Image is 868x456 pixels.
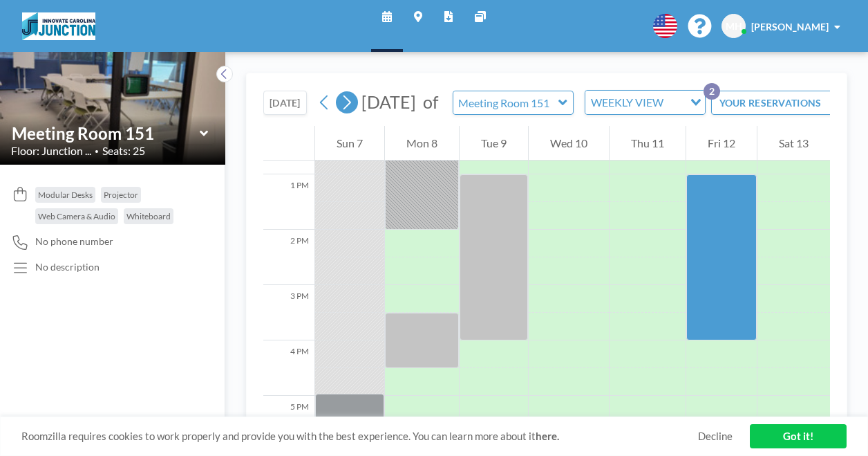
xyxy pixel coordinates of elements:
[536,430,559,442] a: here.
[263,340,314,396] div: 4 PM
[263,285,314,340] div: 3 PM
[529,126,609,161] div: Wed 10
[361,91,416,112] span: [DATE]
[263,174,314,230] div: 1 PM
[757,126,830,161] div: Sat 13
[95,147,99,156] span: •
[711,91,849,115] button: YOUR RESERVATIONS2
[460,126,528,161] div: Tue 9
[726,20,742,33] span: MH
[750,424,847,448] a: Got it!
[263,230,314,285] div: 2 PM
[38,211,115,221] span: Web Camera & Audio
[610,126,686,161] div: Thu 11
[704,83,720,100] p: 2
[668,93,682,111] input: Search for option
[686,126,757,161] div: Fri 12
[35,235,113,248] span: No phone number
[22,12,95,40] img: organization-logo
[315,126,384,161] div: Sun 7
[751,21,829,33] span: [PERSON_NAME]
[126,211,171,221] span: Whiteboard
[263,91,307,115] button: [DATE]
[104,190,138,200] span: Projector
[698,430,733,443] a: Decline
[102,144,145,158] span: Seats: 25
[38,190,93,200] span: Modular Desks
[12,123,200,143] input: Meeting Room 151
[453,91,559,114] input: Meeting Room 151
[11,144,91,158] span: Floor: Junction ...
[21,430,698,443] span: Roomzilla requires cookies to work properly and provide you with the best experience. You can lea...
[35,261,100,273] div: No description
[585,91,705,114] div: Search for option
[263,396,314,451] div: 5 PM
[385,126,459,161] div: Mon 8
[588,93,666,111] span: WEEKLY VIEW
[423,91,438,113] span: of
